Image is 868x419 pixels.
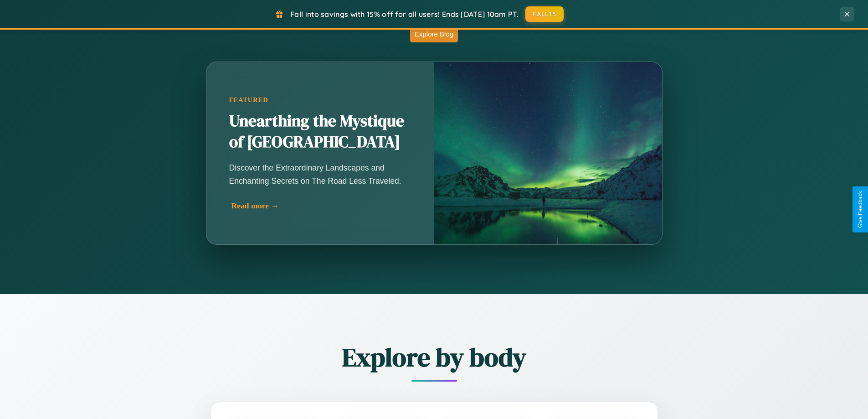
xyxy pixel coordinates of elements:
[290,10,519,19] span: Fall into savings with 15% off for all users! Ends [DATE] 10am PT.
[161,340,708,375] h2: Explore by body
[525,6,564,22] button: FALL15
[229,111,411,153] h2: Unearthing the Mystique of [GEOGRAPHIC_DATA]
[231,201,414,211] div: Read more →
[229,96,411,104] div: Featured
[857,191,863,228] div: Give Feedback
[410,26,458,42] button: Explore Blog
[229,161,411,187] p: Discover the Extraordinary Landscapes and Enchanting Secrets on The Road Less Traveled.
